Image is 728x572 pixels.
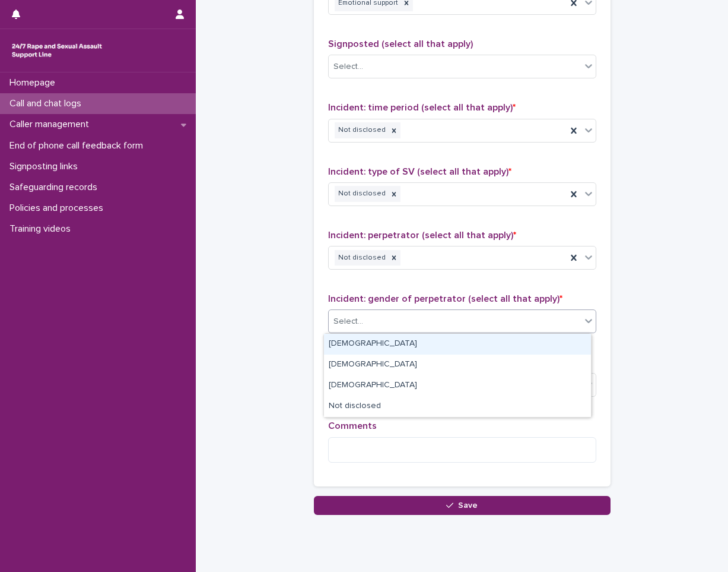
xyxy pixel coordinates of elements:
div: Select... [333,61,363,73]
div: Non-binary [324,375,591,396]
span: Signposted (select all that apply) [328,39,473,49]
span: Incident: type of SV (select all that apply) [328,167,511,176]
p: Policies and processes [5,203,113,214]
div: Male [324,334,591,355]
p: Training videos [5,223,80,235]
div: Not disclosed [324,396,591,417]
p: Safeguarding records [5,182,107,193]
span: Incident: gender of perpetrator (select all that apply) [328,294,562,304]
p: Call and chat logs [5,98,91,109]
p: End of phone call feedback form [5,140,152,151]
span: Comments [328,421,377,431]
div: Female [324,355,591,375]
button: Save [314,496,611,515]
div: Not disclosed [335,122,387,138]
p: Signposting links [5,161,87,172]
span: Save [458,501,478,510]
p: Homepage [5,77,65,89]
div: Not disclosed [335,186,387,202]
span: Incident: perpetrator (select all that apply) [328,230,516,240]
span: Incident: time period (select all that apply) [328,103,516,112]
div: Not disclosed [335,250,387,266]
p: Caller management [5,119,98,130]
div: Select... [333,315,363,328]
img: rhQMoQhaT3yELyF149Cw [9,39,104,62]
